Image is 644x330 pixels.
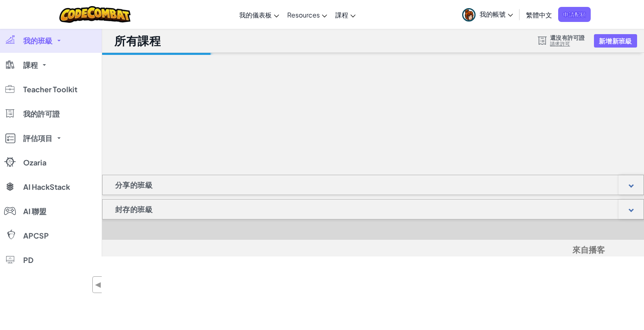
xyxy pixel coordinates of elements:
[23,110,60,117] span: 我的許可證
[235,4,283,26] a: 我的儀表板
[480,10,513,18] span: 我的帳號
[594,34,637,48] button: 新增新班級
[287,11,320,19] span: Resources
[550,34,585,41] span: 還沒有許可證
[526,11,552,19] span: 繁體中文
[59,6,131,23] img: CodeCombat logo
[335,11,348,19] span: 課程
[331,4,360,26] a: 課程
[23,159,46,166] span: Ozaria
[522,4,556,26] a: 繁體中文
[114,33,161,48] h1: 所有課程
[550,41,585,47] a: 請求許可
[103,199,165,219] h1: 封存的班級
[141,244,605,256] h5: 來自播客
[103,175,165,195] h1: 分享的班級
[23,135,52,142] span: 評估項目
[462,8,476,22] img: avatar
[458,2,517,27] a: 我的帳號
[283,4,331,26] a: Resources
[95,279,102,291] span: ◀
[23,86,77,93] span: Teacher Toolkit
[23,37,52,44] span: 我的班級
[23,61,38,69] span: 課程
[23,208,46,215] span: AI 聯盟
[239,11,272,19] span: 我的儀表板
[23,183,70,191] span: AI HackStack
[558,7,591,22] a: 申請配額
